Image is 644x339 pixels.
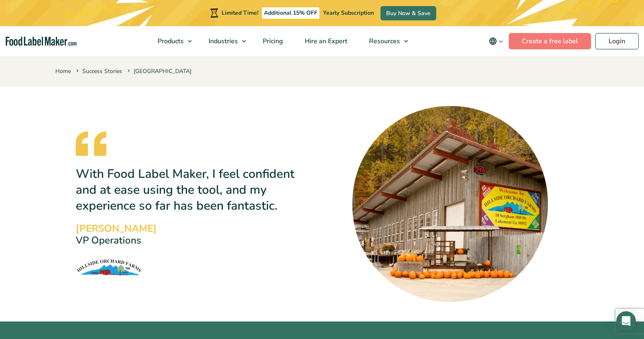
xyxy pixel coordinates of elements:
p: With Food Label Maker, I feel confident and at ease using the tool, and my experience so far has ... [76,166,296,214]
span: Additional 15% OFF [262,7,319,19]
small: VP Operations [76,235,157,245]
span: [GEOGRAPHIC_DATA] [126,67,191,75]
span: Industries [206,37,239,46]
div: Open Intercom Messenger [616,311,636,331]
a: Success Stories [82,67,122,75]
a: Industries [198,26,250,56]
span: Resources [367,37,401,46]
a: Pricing [252,26,292,56]
cite: [PERSON_NAME] [76,224,157,233]
span: Yearly Subscription [323,9,374,17]
a: Resources [358,26,412,56]
span: Limited Time! [222,9,258,17]
span: Products [155,37,185,46]
a: Hire an Expert [294,26,356,56]
a: Buy Now & Save [380,6,436,20]
span: Hire an Expert [302,37,348,46]
a: Products [147,26,196,56]
span: Pricing [260,37,284,46]
a: Login [595,33,639,49]
a: Home [55,67,71,75]
a: Create a free label [509,33,591,49]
